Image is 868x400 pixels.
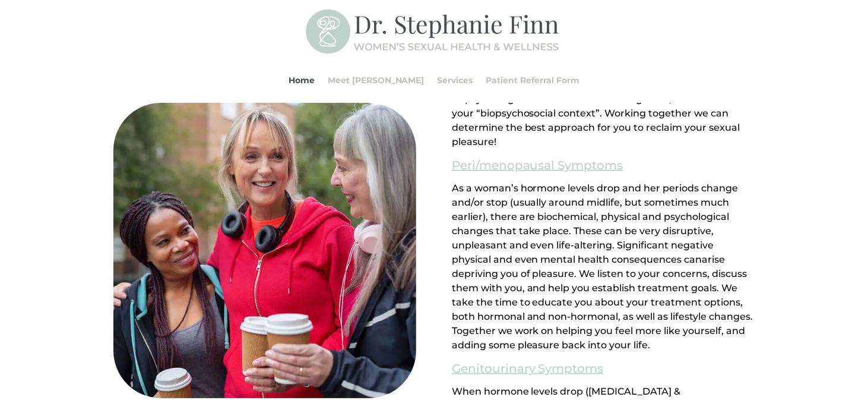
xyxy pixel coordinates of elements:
[452,182,739,265] span: As a woman’s hormone levels drop and her periods change and/or stop (usually around midlife, but ...
[452,181,755,352] div: Page 1
[452,358,604,379] a: Genitourinary Symptoms
[113,103,416,398] img: All-Ages-Pleasure-MD-Ontario-Women-Sexual-Health-and-Wellness
[289,58,315,103] a: Home
[452,155,623,175] a: Peri/menopausal Symptoms
[486,58,580,103] a: Patient Referral Form
[328,58,425,103] a: Meet [PERSON_NAME]
[438,58,473,103] a: Services
[452,181,755,352] p: arise depriving you of pleasure. We listen to your concerns, discuss them with you, and help you ...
